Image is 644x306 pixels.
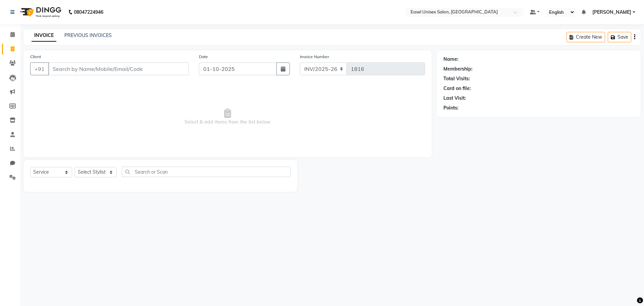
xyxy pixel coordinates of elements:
input: Search or Scan [122,167,290,177]
button: Save [608,32,631,42]
a: INVOICE [32,30,56,42]
div: Total Visits: [443,75,470,82]
div: Card on file: [443,85,471,92]
span: Select & add items from the list below [30,83,425,150]
label: Invoice Number [300,54,329,60]
img: logo [17,3,63,21]
button: +91 [30,62,49,75]
div: Membership: [443,65,473,73]
div: Last Visit: [443,95,466,102]
div: Name: [443,56,459,63]
label: Client [30,54,41,60]
span: [PERSON_NAME] [592,9,631,16]
input: Search by Name/Mobile/Email/Code [48,62,189,75]
label: Date [199,54,208,60]
div: Points: [443,104,459,112]
button: Create New [567,32,605,42]
a: PREVIOUS INVOICES [64,32,112,38]
b: 08047224946 [74,3,103,21]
